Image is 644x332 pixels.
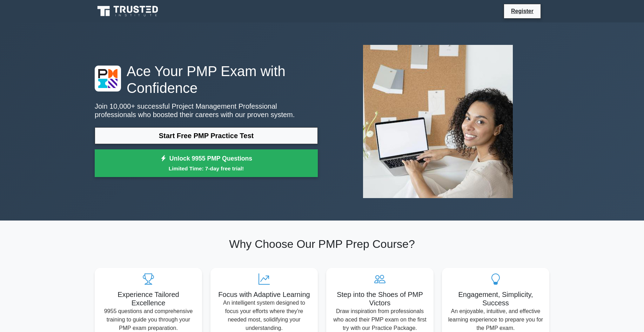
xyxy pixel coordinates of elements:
h5: Step into the Shoes of PMP Victors [332,290,428,307]
h5: Focus with Adaptive Learning [216,290,312,299]
small: Limited Time: 7-day free trial! [103,164,309,172]
h5: Engagement, Simplicity, Success [448,290,544,307]
h2: Why Choose Our PMP Prep Course? [95,237,549,251]
a: Start Free PMP Practice Test [95,127,318,144]
h5: Experience Tailored Excellence [100,290,196,307]
a: Unlock 9955 PMP QuestionsLimited Time: 7-day free trial! [95,149,318,177]
a: Register [507,7,538,15]
p: Join 10,000+ successful Project Management Professional professionals who boosted their careers w... [95,102,318,119]
h1: Ace Your PMP Exam with Confidence [95,63,318,96]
